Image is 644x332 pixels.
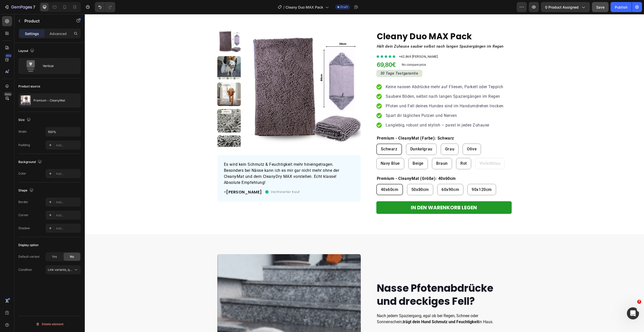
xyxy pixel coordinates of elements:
legend: Premium - CleanyMat (Größe): 40x60cm [292,161,372,168]
p: Nach jedem Spaziergang, egal ob bei Regen, Schnee oder Sonnenschein, in Haus. [292,299,426,311]
p: Product [24,18,67,24]
i: 30 Tage Testgarantie [296,57,334,61]
div: Add... [56,200,79,205]
span: Save [596,5,605,9]
p: Advanced [50,31,67,36]
span: Grau [360,132,370,137]
span: Draft [340,5,348,9]
strong: Nasse Pfotenabdrücke und dreckiges Fell? [292,267,409,294]
div: Add... [56,172,79,176]
div: Default variant [18,254,39,259]
div: Border [18,200,28,204]
div: Product source [18,84,40,89]
p: No compare price [317,49,341,52]
p: -[PERSON_NAME] [139,175,177,181]
span: Olive [382,132,392,137]
p: Verifizierter Kauf [186,175,215,180]
div: 450 [5,54,12,58]
button: 7 [2,2,37,12]
p: Settings [25,31,39,36]
a: Section [308,41,311,44]
span: Schwarz [296,132,313,137]
iframe: Design area [85,14,644,332]
legend: Premium - CleanyMat (Farbe): Schwarz [292,121,370,127]
p: Langlebig, robust und stylish – passt in jedes Zuhause [301,108,419,114]
span: Es wird kein Schmutz & Feuchtigkeit mehr hineingetragen. Besonders bei Nässe kann ich es mir gar ... [139,148,255,171]
p: Pfoten und Fell deines Hundes sind im Handumdrehen trocken [301,89,419,95]
div: Color [18,171,26,176]
div: Undo/Redo [95,2,115,12]
strong: verrutschen [378,317,400,322]
h1: Cleany Duo MAX Pack [292,16,427,29]
span: No [70,254,74,259]
span: Dunkelgrau [326,132,348,137]
a: Section [292,41,295,44]
button: Link variants, quantity <br> between same products [46,265,81,274]
span: Link variants, quantity <br> between same products [48,268,122,272]
button: 0 product assigned [541,2,590,12]
a: Section [296,41,299,44]
div: Width [18,129,27,134]
div: Padding [18,143,30,147]
div: 69,80€ [292,46,312,56]
span: Rot [376,147,382,152]
div: Add... [56,213,79,218]
button: IN DEN WARENKORB LEGEN [292,187,427,200]
p: Saubere Böden, selbst nach langen Spaziergängen im Regen [301,79,419,85]
strong: trägt [318,305,327,310]
span: 50x80cm [327,173,344,178]
img: product feature img [21,95,31,106]
span: Yes [52,254,57,259]
div: IN DEN WARENKORB LEGEN [326,190,392,197]
div: Background [18,159,43,165]
div: Vertical [43,60,73,72]
button: Save [592,2,609,12]
div: Shadow [18,226,30,230]
span: Navy Blue [296,147,315,152]
a: Section [304,41,307,44]
button: Publish [611,2,632,12]
span: Beige [328,147,339,152]
div: Corner [18,213,28,217]
p: Premium - CleanyMat [33,99,65,102]
span: 40x60cm [296,173,314,178]
button: Delete element [18,320,81,328]
span: 7 [637,300,641,304]
p: 7 [33,4,35,10]
div: Delete element [36,321,63,327]
div: Display option [18,243,38,247]
strong: saugen kaum etwas auf [328,317,371,322]
div: Layout [18,48,35,54]
span: 0 product assigned [545,5,579,10]
span: Braun [351,147,363,152]
p: +42.869 [PERSON_NAME] [314,40,353,45]
span: 60x90cm [357,173,374,178]
span: 90x120cm [387,173,407,178]
iframe: Intercom live chat [627,307,639,319]
span: Cleany Duo MAX Pack [286,5,323,10]
div: Add... [56,226,79,231]
i: Hält dein Zuhause sauber selbst nach langen Spaziergängen im Regen [292,30,419,35]
strong: dein Hund Schmutz und Feuchtigkeit [328,305,394,310]
a: Section [300,41,303,44]
div: Shape [18,187,34,194]
span: / [283,5,285,10]
div: Size [18,117,32,123]
p: Spart dir tägliches Putzen und Nerven [301,98,419,105]
div: Publish [615,5,627,10]
div: Beta [4,92,12,96]
input: Auto [46,127,80,136]
div: Add... [56,143,79,148]
p: Keine nassen Abdrücke mehr auf Fliesen, Parkett oder Teppich [301,70,419,76]
div: Condition [18,268,32,272]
